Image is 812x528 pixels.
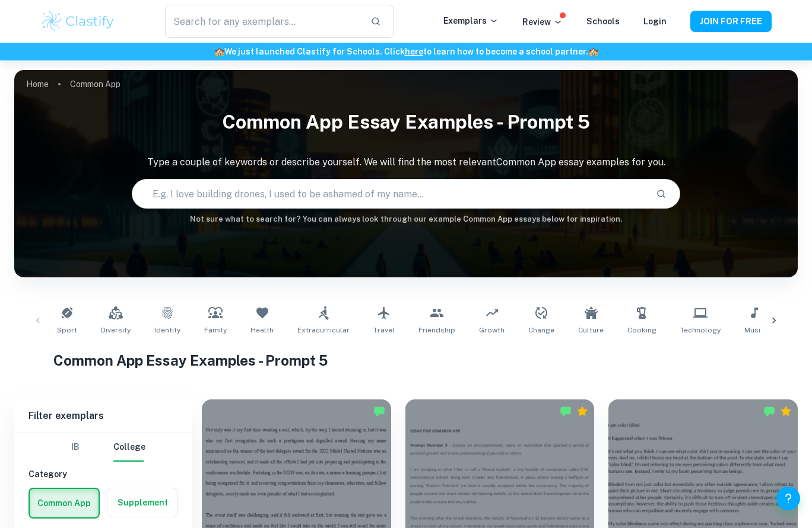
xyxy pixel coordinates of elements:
h6: Not sure what to search for? You can always look through our example Common App essays below for ... [14,213,798,225]
a: Login [643,17,667,26]
input: Search for any exemplars... [165,5,361,38]
span: Extracurricular [297,325,350,335]
a: Schools [586,17,620,26]
button: JOIN FOR FREE [690,11,772,32]
img: Marked [560,405,572,417]
span: Diversity [101,325,131,335]
div: Premium [780,405,792,417]
button: Search [651,184,671,204]
img: Clastify logo [40,9,116,33]
img: Marked [373,405,385,417]
span: 🏫 [214,47,224,56]
p: Review [522,15,563,28]
p: Type a couple of keywords or describe yourself. We will find the most relevant Common App essay e... [14,155,798,169]
button: IB [61,433,90,462]
button: Supplement [107,488,177,517]
span: 🏫 [588,47,598,56]
span: Identity [154,325,180,335]
span: Sport [57,325,77,335]
a: here [405,47,423,56]
span: Music [744,325,765,335]
h1: Common App Essay Examples - Prompt 5 [14,103,798,141]
span: Family [204,325,227,335]
span: Culture [578,325,604,335]
button: Common App [30,489,99,517]
span: Growth [479,325,505,335]
p: Common App [70,78,120,91]
h6: We just launched Clastify for Schools. Click to learn how to become a school partner. [2,45,810,58]
div: Premium [576,405,588,417]
div: Filter type choice [61,433,145,462]
button: College [113,433,145,462]
h1: Common App Essay Examples - Prompt 5 [53,350,759,371]
button: Help and Feedback [776,487,800,510]
h6: Filter exemplars [14,399,192,433]
span: Change [528,325,554,335]
h6: Category [28,468,178,481]
img: Marked [763,405,775,417]
p: Exemplars [443,14,499,27]
span: Friendship [418,325,455,335]
a: Home [26,76,49,92]
span: Health [250,325,274,335]
span: Technology [680,325,721,335]
span: Travel [373,325,395,335]
span: Cooking [627,325,656,335]
input: E.g. I love building drones, I used to be ashamed of my name... [132,177,646,210]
